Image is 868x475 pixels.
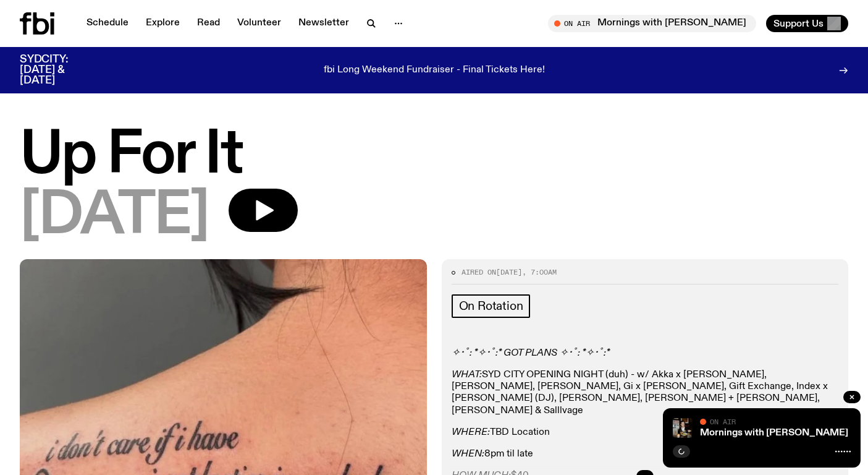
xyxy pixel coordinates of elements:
p: TBD Location [452,427,839,439]
span: , 7:00am [522,267,557,277]
a: Newsletter [291,15,356,32]
h1: Up For It [20,128,848,184]
em: WHEN: [452,449,484,459]
em: WHERE: [452,427,490,437]
p: SYD CITY OPENING NIGHT (duh) - w/ Akka x [PERSON_NAME], [PERSON_NAME], [PERSON_NAME], Gi x [PERSO... [452,369,839,417]
span: Support Us [773,18,824,29]
a: Explore [138,15,187,32]
span: Aired on [461,267,496,277]
span: On Air [710,417,736,426]
p: fbi Long Weekend Fundraiser - Final Tickets Here! [324,65,545,76]
span: [DATE] [496,267,522,277]
span: On Rotation [459,299,523,313]
img: Sam blankly stares at the camera, brightly lit by a camera flash wearing a hat collared shirt and... [673,418,693,438]
a: Volunteer [230,15,289,32]
a: Mornings with [PERSON_NAME] [700,428,848,438]
a: Read [190,15,227,32]
button: Support Us [766,15,848,32]
a: Schedule [79,15,136,32]
em: WHAT: [452,370,482,380]
a: On Rotation [452,294,531,318]
em: ✧･ﾟ: *✧･ﾟ:* GOT PLANS ✧･ﾟ: *✧･ﾟ:* [452,348,610,358]
h3: SYDCITY: [DATE] & [DATE] [20,54,99,86]
p: 8pm til late [452,448,839,460]
button: On AirMornings with [PERSON_NAME] [548,15,756,32]
span: [DATE] [20,189,209,244]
